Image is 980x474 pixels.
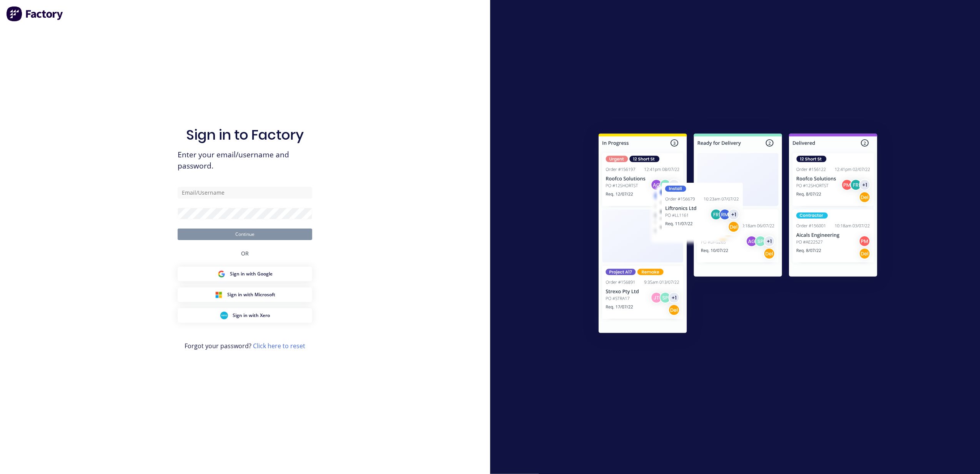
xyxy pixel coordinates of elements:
button: Continue [178,229,312,240]
input: Email/Username [178,187,312,199]
img: Microsoft Sign in [215,291,223,299]
button: Google Sign inSign in with Google [178,267,312,281]
span: Enter your email/username and password. [178,149,312,172]
span: Sign in with Microsoft [227,291,275,298]
img: Google Sign in [218,270,225,278]
span: Forgot your password? [185,341,305,350]
button: Microsoft Sign inSign in with Microsoft [178,287,312,302]
img: Factory [6,6,64,22]
a: Click here to reset [253,342,305,350]
span: Sign in with Xero [233,312,270,319]
h1: Sign in to Factory [186,127,304,143]
span: Sign in with Google [230,270,273,277]
img: Xero Sign in [220,312,228,319]
img: Sign in [582,118,894,351]
div: OR [241,240,249,267]
button: Xero Sign inSign in with Xero [178,308,312,323]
